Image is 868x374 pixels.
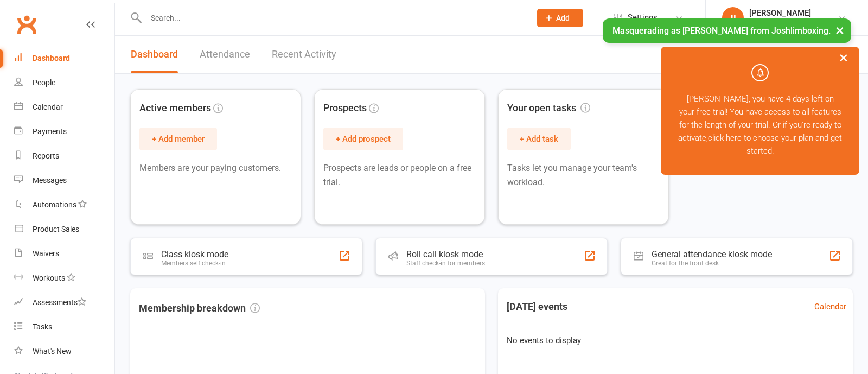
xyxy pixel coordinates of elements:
[494,325,857,356] div: No events to display
[14,71,114,95] a: People
[14,315,114,339] a: Tasks
[556,14,570,22] span: Add
[14,290,114,315] a: Assessments
[323,161,476,189] p: Prospects are leads or people on a free trial.
[33,298,86,307] div: Assessments
[14,339,114,364] a: What's New
[14,193,114,217] a: Automations
[131,36,178,73] a: Dashboard
[14,144,114,168] a: Reports
[498,297,576,316] h3: [DATE] events
[200,36,250,73] a: Attendance
[33,151,59,160] div: Reports
[652,259,772,267] div: Great for the front desk
[537,9,583,27] button: Add
[14,168,114,193] a: Messages
[14,119,114,144] a: Payments
[33,54,70,62] div: Dashboard
[272,36,336,73] a: Recent Activity
[507,161,660,189] p: Tasks let you manage your team's workload.
[830,18,850,42] button: ×
[14,217,114,242] a: Product Sales
[708,133,842,156] a: click here to choose your plan and get started.
[33,127,67,136] div: Payments
[33,103,63,111] div: Calendar
[14,266,114,290] a: Workouts
[14,242,114,266] a: Waivers
[139,301,260,315] h3: Membership breakdown
[722,7,744,29] div: JL
[139,128,217,150] button: + Add member
[612,26,831,36] span: Masquerading as [PERSON_NAME] from Joshlimboxing.
[323,100,367,116] span: Prospects
[834,46,853,69] button: ×
[33,274,65,282] div: Workouts
[14,95,114,119] a: Calendar
[628,5,658,30] span: Settings
[14,46,114,71] a: Dashboard
[33,78,55,87] div: People
[143,10,523,26] input: Search...
[406,259,485,267] div: Staff check-in for members
[13,11,40,38] a: Clubworx
[406,249,485,259] div: Roll call kiosk mode
[749,8,811,18] div: [PERSON_NAME]
[139,161,292,175] p: Members are your paying customers.
[507,100,590,116] span: Your open tasks
[33,225,79,233] div: Product Sales
[652,249,772,259] div: General attendance kiosk mode
[33,347,72,356] div: What's New
[33,176,67,185] div: Messages
[814,300,846,313] a: Calendar
[33,322,52,331] div: Tasks
[661,47,859,175] div: [PERSON_NAME], you have 4 days left on your free trial! You have access to all features for the l...
[33,200,76,209] div: Automations
[161,249,228,259] div: Class kiosk mode
[33,249,59,258] div: Waivers
[161,259,228,267] div: Members self check-in
[323,128,403,150] button: + Add prospect
[139,100,211,116] span: Active members
[749,18,811,28] div: Joshlimboxing
[507,128,571,150] button: + Add task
